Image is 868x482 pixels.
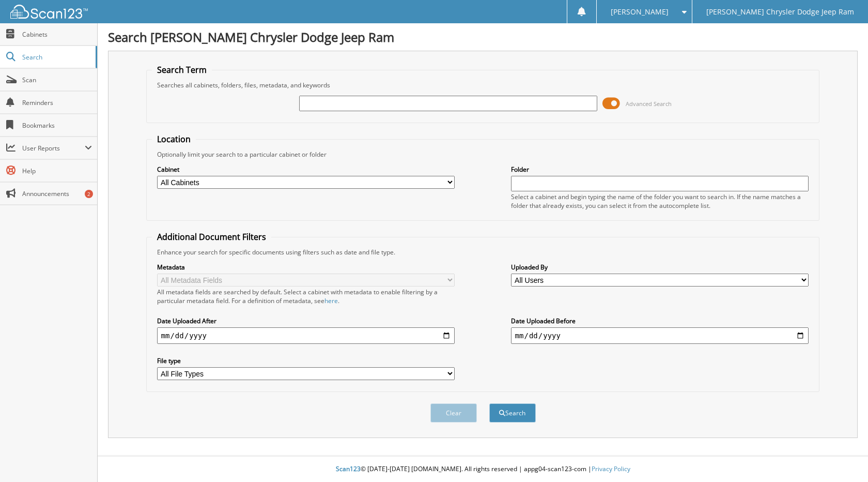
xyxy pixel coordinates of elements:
[152,64,212,76] legend: Search Term
[511,263,809,272] label: Uploaded By
[22,30,92,39] span: Cabinets
[108,28,858,46] h1: Search [PERSON_NAME] Chrysler Dodge Jeep Ram
[85,190,93,198] div: 2
[157,356,455,365] label: File type
[22,53,90,62] span: Search
[706,9,854,15] span: [PERSON_NAME] Chrysler Dodge Jeep Ram
[152,150,814,159] div: Optionally limit your search to a particular cabinet or folder
[98,457,868,482] div: © [DATE]-[DATE] [DOMAIN_NAME]. All rights reserved | appg04-scan123-com |
[157,263,455,272] label: Metadata
[511,192,809,210] div: Select a cabinet and begin typing the name of the folder you want to search in. If the name match...
[22,98,92,107] span: Reminders
[157,327,455,344] input: start
[489,403,536,423] button: Search
[626,100,672,108] span: Advanced Search
[511,327,809,344] input: end
[22,121,92,130] span: Bookmarks
[22,167,92,175] span: Help
[157,317,455,325] label: Date Uploaded After
[22,189,92,198] span: Announcements
[152,248,814,257] div: Enhance your search for specific documents using filters such as date and file type.
[22,144,85,153] span: User Reports
[324,296,338,305] a: here
[152,81,814,89] div: Searches all cabinets, folders, files, metadata, and keywords
[22,76,92,84] span: Scan
[152,133,196,145] legend: Location
[592,464,630,473] a: Privacy Policy
[430,403,477,423] button: Clear
[511,165,809,174] label: Folder
[336,464,361,473] span: Scan123
[511,317,809,325] label: Date Uploaded Before
[816,432,868,482] iframe: Chat Widget
[157,165,455,174] label: Cabinet
[152,231,271,243] legend: Additional Document Filters
[611,9,669,15] span: [PERSON_NAME]
[157,288,455,305] div: All metadata fields are searched by default. Select a cabinet with metadata to enable filtering b...
[10,5,88,19] img: scan123-logo-white.svg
